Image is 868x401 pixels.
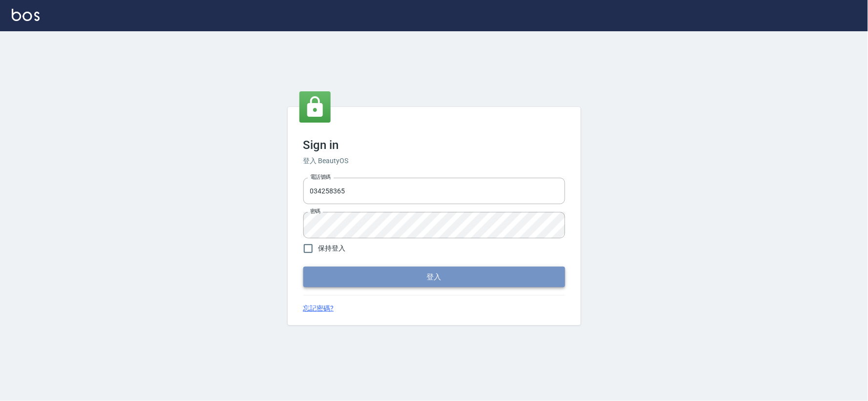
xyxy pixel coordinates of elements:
label: 密碼 [310,208,320,215]
img: Logo [12,9,40,21]
a: 忘記密碼? [303,303,334,314]
h3: Sign in [303,138,565,152]
button: 登入 [303,267,565,287]
label: 電話號碼 [310,173,331,181]
span: 保持登入 [318,243,346,253]
h6: 登入 BeautyOS [303,156,565,166]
